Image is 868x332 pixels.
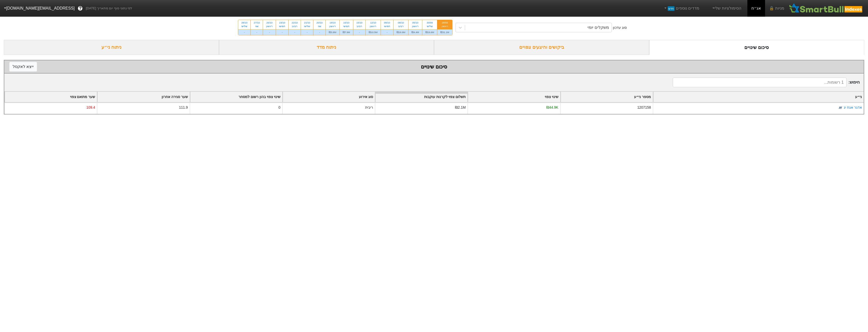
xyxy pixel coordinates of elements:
[329,25,336,28] div: ראשון
[254,21,260,25] div: 27/10
[397,21,405,25] div: 08/10
[838,105,843,110] img: tase link
[289,29,301,35] div: -
[381,29,393,35] div: -
[668,6,675,11] span: חדש
[97,92,189,102] div: Toggle SortBy
[353,29,365,35] div: -
[440,25,449,28] div: ראשון
[844,105,862,109] a: אדגר אגח יג
[365,105,373,110] div: ריבית
[673,78,860,87] span: חיפוש :
[384,25,390,28] div: חמישי
[653,92,864,102] div: Toggle SortBy
[343,21,350,25] div: 16/10
[343,25,350,28] div: חמישי
[788,3,864,13] img: SmartBull
[340,29,353,35] div: ₪7.9M
[292,21,298,25] div: 22/10
[422,29,437,35] div: ₪19.6M
[9,62,37,72] button: ייצא לאקסל
[219,40,434,55] div: ניתוח מדד
[86,105,95,110] div: 109.4
[292,25,298,28] div: רביעי
[649,40,864,55] div: סיכום שינויים
[326,29,339,35] div: ₪3.8M
[251,29,263,35] div: -
[673,78,846,87] input: 1 רשומות...
[709,3,743,13] a: הסימולציות שלי
[4,40,219,55] div: ניתוח ני״ע
[263,29,276,35] div: -
[468,92,560,102] div: Toggle SortBy
[304,21,310,25] div: 21/10
[276,29,288,35] div: -
[266,25,273,28] div: ראשון
[266,21,273,25] div: 26/10
[425,25,434,28] div: שלישי
[313,29,325,35] div: -
[637,105,651,110] div: 1207158
[384,21,390,25] div: 09/10
[304,25,310,28] div: שלישי
[369,21,378,25] div: 12/10
[329,21,336,25] div: 19/10
[455,105,466,110] div: ₪2.1M
[437,29,452,35] div: ₪31.1M
[5,92,97,102] div: Toggle SortBy
[425,21,434,25] div: 30/09
[661,3,701,13] a: מדדים נוספיםחדש
[561,92,653,102] div: Toggle SortBy
[241,25,247,28] div: שלישי
[375,92,467,102] div: Toggle SortBy
[179,105,188,110] div: 111.9
[9,63,859,70] div: סיכום שינויים
[316,25,322,28] div: שני
[190,92,282,102] div: Toggle SortBy
[283,92,375,102] div: Toggle SortBy
[278,105,280,110] div: 0
[440,21,449,25] div: 28/09
[316,21,322,25] div: 20/10
[86,6,132,11] span: לפי נתוני סוף יום מתאריך [DATE]
[369,25,378,28] div: ראשון
[238,29,250,35] div: -
[397,25,405,28] div: רביעי
[356,21,362,25] div: 15/10
[254,25,260,28] div: שני
[408,29,422,35] div: ₪4.4M
[394,29,408,35] div: ₪19.9M
[411,25,419,28] div: ראשון
[366,29,381,35] div: ₪10.5M
[411,21,419,25] div: 05/10
[301,29,313,35] div: -
[546,105,558,110] div: ₪44.9K
[79,5,82,12] span: ?
[279,21,285,25] div: 23/10
[356,25,362,28] div: רביעי
[588,25,609,31] div: משקלים יומי
[434,40,649,55] div: ביקושים והיצעים צפויים
[613,25,627,30] div: סוג עדכון
[279,25,285,28] div: חמישי
[241,21,247,25] div: 28/10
